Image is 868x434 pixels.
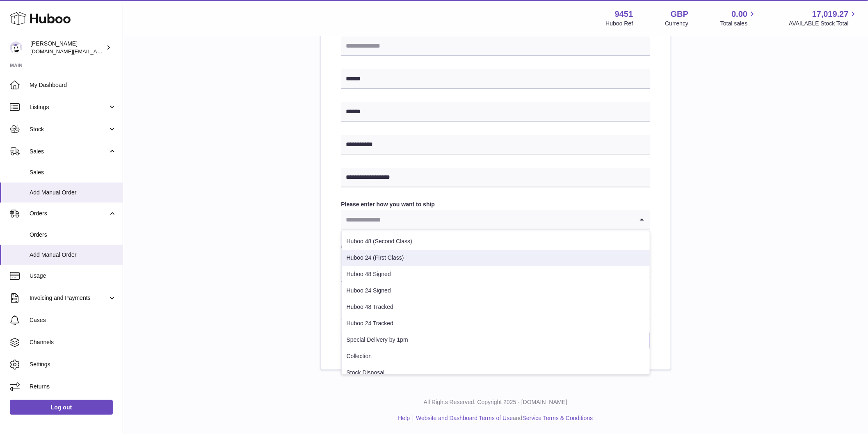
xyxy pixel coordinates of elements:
a: Help [398,415,410,422]
li: Huboo 24 Tracked [342,315,650,332]
li: Collection [342,348,650,365]
li: Huboo 48 Signed [342,266,650,283]
span: Sales [30,148,108,155]
span: Returns [30,383,116,391]
span: 0.00 [732,9,748,20]
li: and [413,415,593,423]
span: AVAILABLE Stock Total [789,20,858,27]
span: Listings [30,103,108,111]
span: Sales [30,169,116,176]
span: Cases [30,316,116,324]
a: 0.00 Total sales [720,9,757,27]
span: Orders [30,210,108,217]
div: [PERSON_NAME] [30,40,104,55]
strong: 9451 [615,9,633,20]
span: 17,019.27 [812,9,849,20]
strong: GBP [671,9,688,20]
span: Usage [30,272,116,280]
div: Huboo Ref [606,20,633,27]
a: Log out [10,400,113,415]
div: Search for option [341,210,650,230]
span: Stock [30,126,108,133]
li: Huboo 48 (Second Class) [342,233,650,250]
a: 17,019.27 AVAILABLE Stock Total [789,9,858,27]
a: Service Terms & Conditions [523,415,593,422]
div: Currency [665,20,689,27]
span: Total sales [720,20,757,27]
span: Add Manual Order [30,189,116,196]
img: amir.ch@gmail.com [10,41,22,54]
span: My Dashboard [30,81,116,89]
span: Orders [30,231,116,239]
li: Stock Disposal [342,365,650,381]
input: Search for option [341,210,634,229]
span: Invoicing and Payments [30,294,108,302]
li: Huboo 24 Signed [342,283,650,299]
a: Website and Dashboard Terms of Use [416,415,513,422]
p: All Rights Reserved. Copyright 2025 - [DOMAIN_NAME] [130,399,861,407]
label: Please enter how you want to ship [341,201,650,208]
span: Add Manual Order [30,251,116,259]
span: Settings [30,361,116,368]
li: Special Delivery by 1pm [342,332,650,348]
li: Huboo 48 Tracked [342,299,650,315]
span: Channels [30,338,116,346]
li: Huboo 24 (First Class) [342,250,650,266]
span: [DOMAIN_NAME][EMAIL_ADDRESS][DOMAIN_NAME] [30,48,163,55]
